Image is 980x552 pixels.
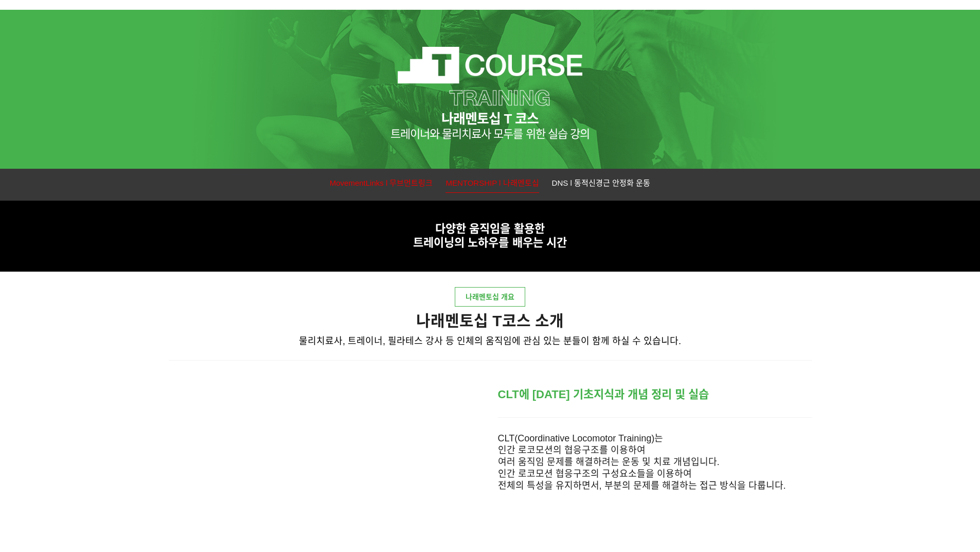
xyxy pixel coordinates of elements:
[552,179,651,187] span: DNS l 동적신경근 안정화 운동
[330,176,433,192] a: MovementLinks l 무브먼트링크
[398,47,582,106] img: e9ca0ff28a361.png
[498,388,709,401] span: CLT에 [DATE] 기초지식과 개념 정리 및 실습
[455,287,525,307] a: 나래멘토십 개요
[446,179,539,187] span: MENTORSHIP l 나래멘토십
[546,236,567,249] strong: 시간
[498,433,664,443] span: CLT(Coordinative Locomotor Training)는
[413,236,522,249] span: 트레이닝의 노하우를 배
[498,480,786,491] span: 전체의 특성을 유지하면서, 부분의 문제를 해결하는 접근 방식을 다룹니다.
[416,312,564,329] strong: 나래멘토십 T코스 소개
[498,457,720,467] span: 여러 움직임 문제를 해결하려는 운동 및 치료 개념입니다.
[498,469,692,479] span: 인간 로코모션 협응구조의 구성요소들을 이용하여
[390,128,590,140] span: 트레이너와 물리치료사 모두를 위한 실습 강의
[441,111,538,127] strong: 나래멘토십 T 코스
[446,176,539,193] a: MENTORSHIP l 나래멘토십
[552,176,651,192] a: DNS l 동적신경근 안정화 운동
[299,336,681,346] span: 물리치료사, 트레이너, 필라테스 강사 등 인체의 움직임에 관심 있는 분들이 함께 하실 수 있습니다.
[498,445,646,455] span: 인간 로코모션의 협응구조를 이용하여
[330,179,433,187] span: MovementLinks l 무브먼트링크
[435,222,544,235] span: 다양한 움직임을 활용한
[533,236,543,249] strong: 는
[523,236,533,249] strong: 우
